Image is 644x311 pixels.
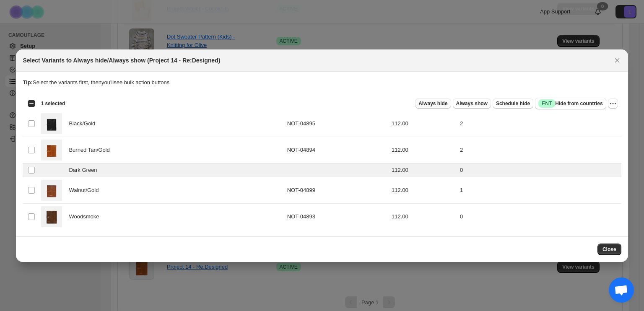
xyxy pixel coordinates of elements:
[389,137,457,163] td: 112.00
[69,146,114,154] span: Burned Tan/Gold
[602,246,616,253] span: Close
[389,110,457,137] td: 112.00
[609,277,634,303] a: Open chat
[41,100,65,107] span: 1 selected
[542,100,552,107] span: ENT
[597,244,621,255] button: Close
[457,163,621,177] td: 0
[69,166,101,174] span: Dark Green
[538,99,602,108] span: Hide from countries
[456,100,488,107] span: Always show
[23,56,220,65] h2: Select Variants to Always hide/Always show (Project 14 - Re:Designed)
[608,98,618,109] button: More actions
[389,163,457,177] td: 112.00
[418,100,447,107] span: Always hide
[41,113,62,134] img: Project_14_Black_Gold.jpg
[457,203,621,230] td: 0
[69,213,104,221] span: Woodsmoke
[415,98,451,109] button: Always hide
[611,54,623,66] button: Close
[457,177,621,203] td: 1
[23,79,33,86] strong: Tip:
[41,206,62,227] img: Project_14_Woodsmoke.jpg
[457,110,621,137] td: 2
[285,137,389,163] td: NOT-04894
[41,140,62,161] img: Project_14_Burned_Tan_Gold.jpg
[69,186,103,194] span: Walnut/Gold
[457,137,621,163] td: 2
[535,98,606,109] button: SuccessENTHide from countries
[389,203,457,230] td: 112.00
[493,98,533,109] button: Schedule hide
[496,100,530,107] span: Schedule hide
[453,98,491,109] button: Always show
[285,177,389,203] td: NOT-04899
[285,203,389,230] td: NOT-04893
[41,180,62,201] img: Project_14_Walnut_Gold.jpg
[285,110,389,137] td: NOT-04895
[23,78,621,87] p: Select the variants first, then you'll see bulk action buttons
[69,119,100,128] span: Black/Gold
[389,177,457,203] td: 112.00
